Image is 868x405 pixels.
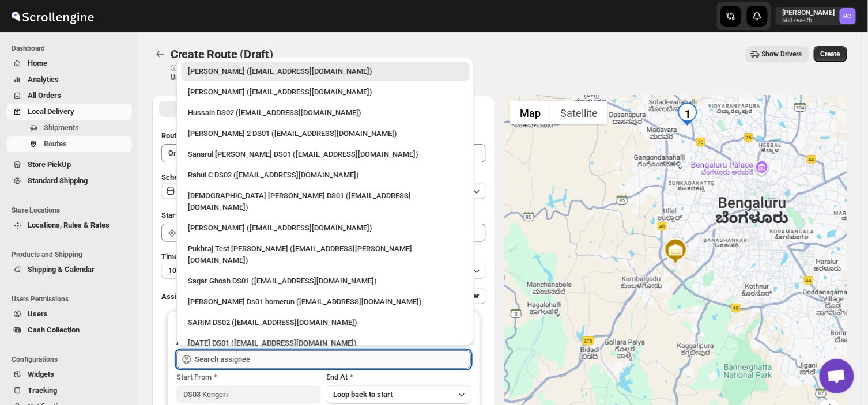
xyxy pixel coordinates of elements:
button: Show Drivers [746,46,809,62]
div: Hussain DS02 ([EMAIL_ADDRESS][DOMAIN_NAME]) [188,107,463,119]
li: Sanarul Haque DS01 (fefifag638@adosnan.com) [176,143,474,164]
span: Local Delivery [28,107,74,116]
button: Loop back to start [327,385,471,404]
button: Show street map [510,101,550,124]
a: Open chat [820,359,854,393]
span: Start From [176,373,212,381]
button: Cash Collection [7,322,132,338]
span: Shipping & Calendar [28,265,95,274]
text: RC [844,13,852,20]
span: Time Per Stop [161,252,208,261]
li: Sourav Ds01 homerun (bamij29633@eluxeer.com) [176,290,474,311]
button: Shipments [7,120,132,136]
span: Products and Shipping [12,250,133,259]
div: [PERSON_NAME] 2 DS01 ([EMAIL_ADDRESS][DOMAIN_NAME]) [188,128,463,139]
span: Cash Collection [28,325,80,334]
button: Create [814,46,847,62]
p: [PERSON_NAME] [783,8,835,17]
li: Vikas Rathod (lolegiy458@nalwan.com) [176,217,474,237]
span: Users [28,309,48,318]
li: SARIM DS02 (xititor414@owlny.com) [176,311,474,332]
p: ⓘ Shipments can also be added from Shipments menu Unrouted tab [171,63,352,82]
li: Rahul C DS02 (rahul.chopra@home-run.co) [176,164,474,184]
button: Routes [152,46,168,62]
img: ScrollEngine [9,2,96,31]
li: Ali Husain 2 DS01 (petec71113@advitize.com) [176,122,474,143]
button: All Route Options [159,101,323,117]
div: [DEMOGRAPHIC_DATA] [PERSON_NAME] DS01 ([EMAIL_ADDRESS][DOMAIN_NAME]) [188,190,463,213]
button: Shipping & Calendar [7,262,132,278]
span: Analytics [28,75,59,84]
li: Islam Laskar DS01 (vixib74172@ikowat.com) [176,184,474,217]
li: Rahul Chopra (pukhraj@home-run.co) [176,62,474,81]
span: Create Route (Draft) [171,47,273,61]
li: Pukhraj Test Grewal (lesogip197@pariag.com) [176,237,474,270]
div: [PERSON_NAME] Ds01 homerun ([EMAIL_ADDRESS][DOMAIN_NAME]) [188,296,463,308]
span: Store Locations [12,206,133,215]
span: Users Permissions [12,294,133,304]
span: Standard Shipping [28,176,88,185]
span: Assign to [161,292,193,301]
input: Search assignee [195,350,471,369]
li: Raja DS01 (gasecig398@owlny.com) [176,332,474,353]
button: Routes [7,136,132,152]
div: Pukhraj Test [PERSON_NAME] ([EMAIL_ADDRESS][PERSON_NAME][DOMAIN_NAME]) [188,243,463,266]
span: 10 minutes [168,266,203,275]
li: Hussain DS02 (jarav60351@abatido.com) [176,101,474,122]
span: Shipments [44,123,79,132]
span: All Orders [28,91,61,100]
span: Scheduled for [161,173,207,181]
div: Sanarul [PERSON_NAME] DS01 ([EMAIL_ADDRESS][DOMAIN_NAME]) [188,149,463,160]
span: Locations, Rules & Rates [28,221,110,229]
button: Locations, Rules & Rates [7,217,132,233]
div: Sagar Ghosh DS01 ([EMAIL_ADDRESS][DOMAIN_NAME]) [188,275,463,287]
div: [DATE] DS01 ([EMAIL_ADDRESS][DOMAIN_NAME]) [188,338,463,349]
span: Start Location (Warehouse) [161,211,252,219]
span: Routes [44,139,67,148]
div: [PERSON_NAME] ([EMAIL_ADDRESS][DOMAIN_NAME]) [188,86,463,98]
div: 1 [676,103,699,126]
span: Widgets [28,370,54,378]
div: [PERSON_NAME] ([EMAIL_ADDRESS][DOMAIN_NAME]) [188,66,463,77]
span: Store PickUp [28,160,71,169]
span: Loop back to start [334,390,393,399]
input: Eg: Bengaluru Route [161,144,486,162]
span: Create [821,50,840,59]
button: 10 minutes [161,263,486,279]
div: SARIM DS02 ([EMAIL_ADDRESS][DOMAIN_NAME]) [188,317,463,328]
span: Dashboard [12,44,133,53]
button: Show satellite imagery [550,101,607,124]
span: Configurations [12,355,133,364]
span: Tracking [28,386,57,395]
div: End At [327,372,471,383]
button: Users [7,306,132,322]
button: [DATE]|[DATE] [161,183,486,199]
li: Sagar Ghosh DS01 (loneyoj483@downlor.com) [176,270,474,290]
span: Route Name [161,131,202,140]
button: Home [7,55,132,71]
button: User menu [776,7,857,25]
div: Rahul C DS02 ([EMAIL_ADDRESS][DOMAIN_NAME]) [188,169,463,181]
button: Tracking [7,383,132,399]
span: Home [28,59,47,67]
li: Mujakkir Benguli (voweh79617@daypey.com) [176,81,474,101]
p: b607ea-2b [783,17,835,24]
div: [PERSON_NAME] ([EMAIL_ADDRESS][DOMAIN_NAME]) [188,222,463,234]
button: Widgets [7,366,132,383]
span: Rahul Chopra [840,8,856,24]
button: All Orders [7,88,132,104]
span: Show Drivers [762,50,802,59]
button: Analytics [7,71,132,88]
